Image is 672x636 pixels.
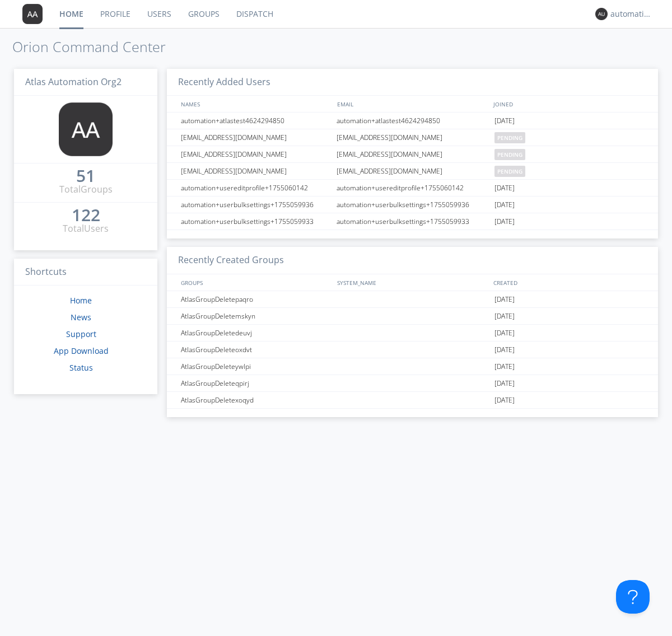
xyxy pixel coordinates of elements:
a: AtlasGroupDeletedeuvj[DATE] [167,325,658,342]
a: AtlasGroupDeleteqpirj[DATE] [167,375,658,392]
div: [EMAIL_ADDRESS][DOMAIN_NAME] [334,163,492,179]
span: [DATE] [494,342,515,358]
a: AtlasGroupDeletepaqro[DATE] [167,291,658,308]
span: [DATE] [494,325,515,342]
span: pending [494,149,525,160]
div: automation+usereditprofile+1755060142 [178,180,333,196]
a: [EMAIL_ADDRESS][DOMAIN_NAME][EMAIL_ADDRESS][DOMAIN_NAME]pending [167,146,658,163]
div: automation+userbulksettings+1755059933 [178,213,333,230]
span: [DATE] [494,113,515,129]
div: 122 [72,209,100,221]
span: [DATE] [494,213,515,230]
a: App Download [54,345,109,356]
a: automation+userbulksettings+1755059936automation+userbulksettings+1755059936[DATE] [167,197,658,213]
a: Home [70,295,92,306]
a: automation+userbulksettings+1755059933automation+userbulksettings+1755059933[DATE] [167,213,658,230]
div: AtlasGroupDeletedeuvj [178,325,333,341]
span: [DATE] [494,358,515,375]
span: [DATE] [494,392,515,409]
div: [EMAIL_ADDRESS][DOMAIN_NAME] [334,129,492,146]
div: AtlasGroupDeletepaqro [178,291,333,307]
div: JOINED [491,96,647,112]
span: [DATE] [494,180,515,197]
div: NAMES [178,96,332,112]
div: automation+userbulksettings+1755059936 [178,197,333,213]
a: automation+usereditprofile+1755060142automation+usereditprofile+1755060142[DATE] [167,180,658,197]
a: AtlasGroupDeleteoxdvt[DATE] [167,342,658,358]
img: 373638.png [595,8,608,20]
div: 51 [76,170,95,181]
a: Support [66,329,96,339]
a: [EMAIL_ADDRESS][DOMAIN_NAME][EMAIL_ADDRESS][DOMAIN_NAME]pending [167,129,658,146]
div: automation+atlastest4624294850 [178,113,333,129]
a: Status [69,362,93,373]
div: EMAIL [334,96,491,112]
div: AtlasGroupDeleteqpirj [178,375,333,391]
a: AtlasGroupDeleteywlpi[DATE] [167,358,658,375]
div: SYSTEM_NAME [334,274,491,291]
h3: Shortcuts [14,259,157,286]
a: 51 [76,170,95,183]
div: [EMAIL_ADDRESS][DOMAIN_NAME] [178,129,333,146]
div: AtlasGroupDeletexoqyd [178,392,333,408]
a: [EMAIL_ADDRESS][DOMAIN_NAME][EMAIL_ADDRESS][DOMAIN_NAME]pending [167,163,658,180]
div: AtlasGroupDeletemskyn [178,308,333,324]
div: GROUPS [178,274,332,291]
a: News [71,312,91,322]
h3: Recently Added Users [167,69,658,96]
a: automation+atlastest4624294850automation+atlastest4624294850[DATE] [167,113,658,129]
div: automation+usereditprofile+1755060142 [334,180,492,196]
div: [EMAIL_ADDRESS][DOMAIN_NAME] [178,163,333,179]
div: AtlasGroupDeleteoxdvt [178,342,333,358]
div: Total Groups [59,183,113,196]
div: automation+userbulksettings+1755059936 [334,197,492,213]
span: [DATE] [494,291,515,308]
img: 373638.png [22,4,43,24]
div: [EMAIL_ADDRESS][DOMAIN_NAME] [178,146,333,162]
div: automation+atlas+language+check+org2 [610,8,652,20]
div: CREATED [491,274,647,291]
a: AtlasGroupDeletemskyn[DATE] [167,308,658,325]
div: automation+userbulksettings+1755059933 [334,213,492,230]
div: automation+atlastest4624294850 [334,113,492,129]
div: Total Users [63,222,109,235]
img: 373638.png [59,102,113,156]
span: pending [494,166,525,177]
iframe: Toggle Customer Support [616,580,650,614]
h3: Recently Created Groups [167,247,658,274]
div: [EMAIL_ADDRESS][DOMAIN_NAME] [334,146,492,162]
span: pending [494,132,525,143]
a: AtlasGroupDeletexoqyd[DATE] [167,392,658,409]
a: 122 [72,209,100,222]
span: [DATE] [494,308,515,325]
span: [DATE] [494,375,515,392]
span: Atlas Automation Org2 [25,76,122,88]
span: [DATE] [494,197,515,213]
div: AtlasGroupDeleteywlpi [178,358,333,375]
